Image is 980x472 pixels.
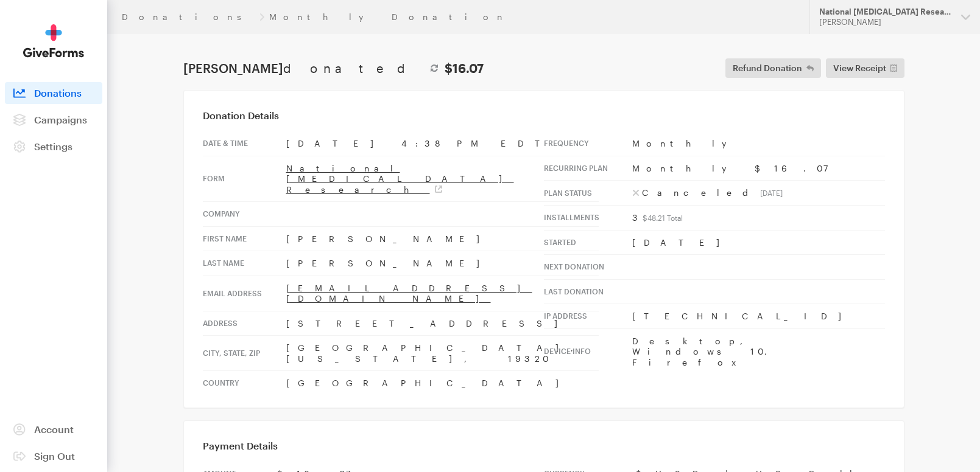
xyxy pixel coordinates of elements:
strong: $16.07 [445,61,484,75]
a: National [MEDICAL_DATA] Research [286,163,514,195]
th: Address [203,311,286,336]
th: First Name [203,226,286,251]
td: [STREET_ADDRESS] [286,311,599,336]
th: Country [203,371,286,395]
a: [EMAIL_ADDRESS][DOMAIN_NAME] [286,283,532,304]
td: [TECHNICAL_ID] [632,304,885,329]
span: Campaigns [34,114,87,125]
th: Next donation [544,255,632,280]
sub: $48.21 Total [643,213,683,222]
th: Date & time [203,131,286,156]
td: [PERSON_NAME] [286,226,599,251]
a: Sign Out [5,445,102,467]
th: Recurring Plan [544,156,632,181]
h3: Donation Details [203,109,885,122]
span: View Receipt [833,61,886,75]
a: Donations [5,82,102,104]
th: Plan Status [544,181,632,206]
td: [PERSON_NAME] [286,251,599,276]
td: [GEOGRAPHIC_DATA], [US_STATE], 19320 [286,336,599,371]
th: City, state, zip [203,336,286,371]
span: Account [34,423,74,435]
th: Installments [544,206,632,231]
span: Sign Out [34,450,75,462]
sub: [DATE] [760,189,783,197]
th: Email address [203,276,286,311]
td: 3 [632,206,885,231]
th: Started [544,230,632,255]
th: Frequency [544,131,632,156]
td: Desktop, Windows 10, Firefox [632,328,885,374]
td: [DATE] [632,230,885,255]
img: GiveForms [23,24,84,58]
span: donated [283,61,424,75]
th: Device info [544,328,632,374]
td: [DATE] 4:38 PM EDT [286,131,599,156]
td: Monthly [632,131,885,156]
a: Account [5,418,102,440]
a: Settings [5,136,102,158]
button: Refund Donation [725,58,821,78]
td: [GEOGRAPHIC_DATA] [286,371,599,395]
th: Last Name [203,251,286,276]
div: [PERSON_NAME] [819,17,951,27]
th: IP address [544,304,632,329]
span: Settings [34,141,72,152]
td: Canceled [632,181,885,206]
th: Form [203,156,286,202]
th: Last donation [544,279,632,304]
div: National [MEDICAL_DATA] Research [819,7,951,17]
span: Donations [34,87,82,99]
span: Refund Donation [733,61,802,75]
a: Campaigns [5,109,102,131]
td: Monthly $16.07 [632,156,885,181]
th: Company [203,202,286,227]
h3: Payment Details [203,440,885,452]
a: View Receipt [826,58,904,78]
a: Donations [122,12,255,22]
h1: [PERSON_NAME] [183,61,484,75]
